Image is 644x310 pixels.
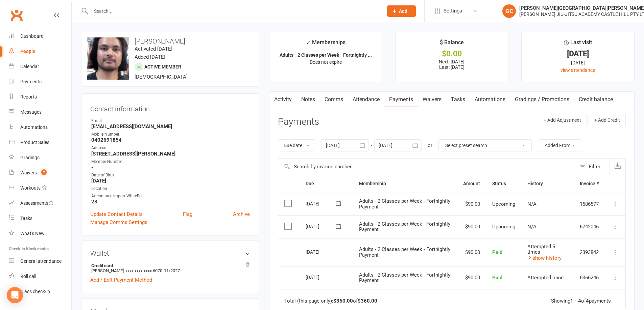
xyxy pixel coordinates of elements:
time: Activated [DATE] [135,46,172,52]
div: [DATE] [528,59,628,66]
button: Due date [278,139,315,151]
td: $90.00 [457,238,486,266]
a: Calendar [9,59,71,74]
div: Tasks [20,216,32,221]
div: General attendance [20,258,62,264]
a: Workouts [9,180,71,196]
div: Open Intercom Messenger [7,287,23,303]
td: 2393842 [574,238,605,266]
h3: [PERSON_NAME] [87,37,253,45]
h3: Payments [278,117,319,127]
a: Tasks [446,92,470,107]
div: Reports [20,94,37,100]
div: Workouts [20,185,41,191]
div: What's New [20,231,45,236]
a: Manage Comms Settings [90,218,147,226]
div: Gradings [20,155,40,160]
div: Automations [20,124,48,130]
span: 2 [41,169,47,175]
time: Added [DATE] [135,54,165,60]
a: Product Sales [9,135,71,150]
strong: Credit card [91,263,246,268]
div: Messages [20,109,42,115]
li: [PERSON_NAME] [90,262,250,274]
span: Paid [492,249,502,255]
span: N/A [527,201,536,207]
a: Attendance [348,92,384,107]
div: Dashboard [20,33,44,39]
a: Archive [233,210,250,218]
th: Membership [353,175,457,192]
span: Attempted once [527,275,564,281]
a: Activity [269,92,296,107]
th: Due [300,175,353,192]
strong: [EMAIL_ADDRESS][DOMAIN_NAME] [91,123,250,130]
div: Waivers [20,170,37,175]
a: Notes [296,92,320,107]
div: $0.00 [402,50,502,57]
strong: 4 [586,298,589,304]
strong: Adults - 2 Classes per Week - Fortnightly ... [280,52,372,58]
h3: Contact information [90,103,250,113]
input: Search... [89,6,378,16]
strong: - [91,164,250,170]
div: Product Sales [20,140,49,145]
th: History [521,175,574,192]
a: Flag [183,210,192,218]
th: Invoice # [574,175,605,192]
a: Reports [9,89,71,105]
strong: 28 [91,199,250,205]
span: Add [399,8,407,14]
div: Roll call [20,274,36,279]
span: Adults - 2 Classes per Week - Fortnightly Payment [359,272,450,284]
td: $90.00 [457,266,486,289]
button: Add [387,5,416,17]
div: Total (this page only): of [284,298,377,304]
td: $90.00 [457,215,486,238]
strong: $360.00 [333,298,353,304]
div: Assessments [20,200,54,206]
span: 11/2027 [164,268,180,273]
div: Filter [589,163,600,171]
strong: [DATE] [91,178,250,184]
span: [DEMOGRAPHIC_DATA] [135,74,188,80]
strong: [STREET_ADDRESS][PERSON_NAME] [91,151,250,157]
a: Credit balance [574,92,618,107]
span: xxxx xxxx xxxx 6070 [125,268,162,273]
td: 6742046 [574,215,605,238]
span: Upcoming [492,224,515,230]
div: Date of Birth [91,172,250,178]
div: [DATE] [306,221,337,231]
div: [DATE] [306,247,337,257]
span: Attempted 5 times [527,244,555,255]
a: Comms [320,92,348,107]
span: Upcoming [492,201,515,207]
div: $ Balance [440,38,464,50]
div: or [428,141,432,149]
th: Status [486,175,521,192]
a: Clubworx [8,7,25,24]
a: Roll call [9,269,71,284]
div: [DATE] [306,198,337,209]
a: Payments [9,74,71,89]
button: Filter [576,159,610,175]
a: Tasks [9,211,71,226]
div: Email [91,118,250,124]
strong: $360.00 [358,298,377,304]
a: Assessments [9,196,71,211]
div: Showing of payments [551,298,611,304]
div: Address [91,145,250,151]
div: [DATE] [306,272,337,282]
p: Next: [DATE] Last: [DATE] [402,59,502,70]
th: Amount [457,175,486,192]
a: view attendance [560,67,595,73]
div: Class check-in [20,289,50,294]
div: Member Number [91,159,250,165]
td: 1586577 [574,193,605,216]
div: Calendar [20,64,39,69]
a: What's New [9,226,71,241]
i: ✓ [306,39,310,46]
div: Last visit [564,38,592,50]
span: Adults - 2 Classes per Week - Fortnightly Payment [359,246,450,258]
a: Waivers [418,92,446,107]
